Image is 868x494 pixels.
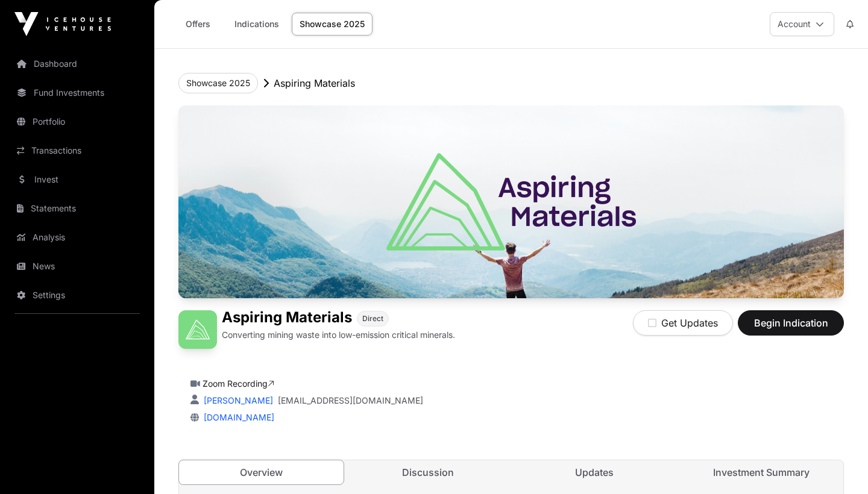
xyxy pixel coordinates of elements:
button: Begin Indication [738,310,844,336]
a: Updates [512,460,677,484]
a: Overview [178,460,344,485]
a: News [10,253,145,280]
div: Widget de chat [808,436,868,494]
a: [PERSON_NAME] [201,395,273,405]
a: Zoom Recording [203,378,274,389]
button: Get Updates [633,310,733,336]
a: Statements [10,195,145,222]
p: Converting mining waste into low-emission critical minerals. [222,329,455,341]
a: Showcase 2025 [292,13,373,36]
a: Fund Investments [10,80,145,106]
a: Settings [10,282,145,308]
a: Transactions [10,137,145,164]
a: Portfolio [10,108,145,135]
a: Dashboard [10,51,145,77]
a: Investment Summary [679,460,844,484]
button: Showcase 2025 [178,73,258,93]
a: [DOMAIN_NAME] [199,412,274,422]
img: Aspiring Materials [178,105,844,298]
span: Begin Indication [753,316,829,330]
img: Icehouse Ventures Logo [14,12,111,36]
a: Analysis [10,224,145,251]
p: Aspiring Materials [274,76,355,90]
a: [EMAIL_ADDRESS][DOMAIN_NAME] [278,395,423,407]
h1: Aspiring Materials [222,310,352,327]
a: Invest [10,166,145,193]
img: Aspiring Materials [178,310,217,349]
a: Discussion [346,460,511,484]
iframe: Chat Widget [808,436,868,494]
span: Direct [362,314,383,324]
a: Indications [227,13,287,36]
a: Offers [174,13,222,36]
a: Begin Indication [738,322,844,334]
button: Account [770,12,834,36]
